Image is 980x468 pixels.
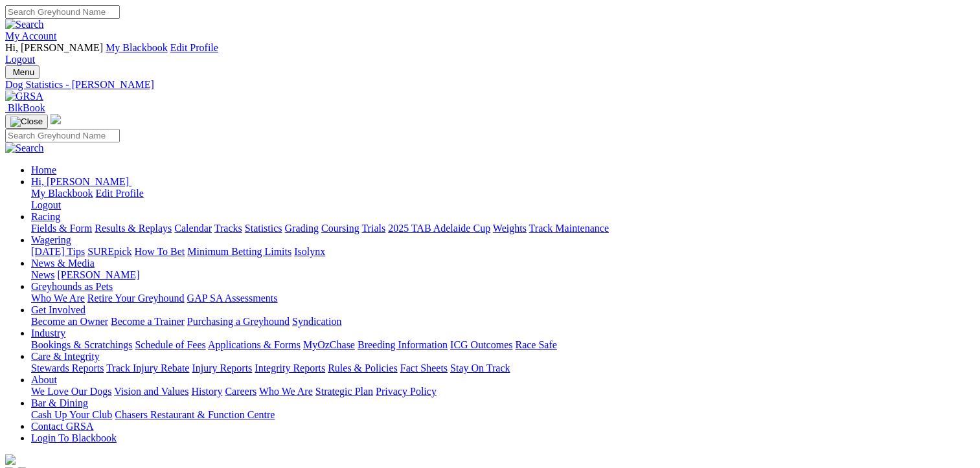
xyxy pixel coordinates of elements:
a: My Blackbook [106,42,168,53]
div: Bar & Dining [31,409,975,421]
a: Coursing [321,223,359,234]
a: Who We Are [31,293,85,304]
span: Menu [13,67,34,77]
a: Privacy Policy [376,386,437,397]
a: Industry [31,328,65,339]
div: Hi, [PERSON_NAME] [31,188,975,211]
a: Tracks [214,223,242,234]
a: 2025 TAB Adelaide Cup [388,223,490,234]
input: Search [5,5,120,19]
span: Hi, [PERSON_NAME] [5,42,103,53]
a: Chasers Restaurant & Function Centre [115,409,275,420]
a: News [31,269,54,280]
a: Track Maintenance [529,223,609,234]
a: Purchasing a Greyhound [187,316,290,327]
a: Edit Profile [96,188,144,199]
a: Injury Reports [192,362,252,373]
a: How To Bet [135,246,185,257]
a: Results & Replays [95,223,172,234]
a: Bookings & Scratchings [31,339,132,350]
div: My Account [5,42,975,65]
div: Greyhounds as Pets [31,293,975,304]
div: About [31,386,975,397]
span: BlkBook [8,102,45,113]
a: Get Involved [31,304,85,315]
img: Search [5,19,44,30]
a: BlkBook [5,102,45,113]
a: MyOzChase [303,339,355,350]
a: Applications & Forms [208,339,301,350]
div: Industry [31,339,975,351]
a: Care & Integrity [31,351,100,362]
a: Syndication [292,316,341,327]
a: Stay On Track [450,362,510,373]
a: Calendar [174,223,212,234]
a: Contact GRSA [31,421,93,432]
button: Toggle navigation [5,115,48,129]
a: Fact Sheets [400,362,448,373]
a: Greyhounds as Pets [31,281,113,292]
a: Wagering [31,234,71,245]
a: Dog Statistics - [PERSON_NAME] [5,79,975,91]
a: Login To Blackbook [31,432,117,443]
a: Become an Owner [31,316,108,327]
a: ICG Outcomes [450,339,512,350]
a: Schedule of Fees [135,339,205,350]
img: Search [5,142,44,154]
a: Strategic Plan [315,386,373,397]
a: Breeding Information [358,339,448,350]
a: Trials [361,223,385,234]
a: Vision and Values [114,386,188,397]
a: Who We Are [259,386,313,397]
a: Retire Your Greyhound [87,293,185,304]
img: logo-grsa-white.png [5,454,16,465]
a: Racing [31,211,60,222]
a: My Blackbook [31,188,93,199]
a: History [191,386,222,397]
a: My Account [5,30,57,41]
a: Home [31,164,56,175]
div: Get Involved [31,316,975,328]
a: Careers [225,386,256,397]
a: SUREpick [87,246,131,257]
a: We Love Our Dogs [31,386,111,397]
a: Isolynx [294,246,325,257]
a: Fields & Form [31,223,92,234]
img: logo-grsa-white.png [51,114,61,124]
span: Hi, [PERSON_NAME] [31,176,129,187]
a: GAP SA Assessments [187,293,278,304]
a: Weights [493,223,527,234]
a: [PERSON_NAME] [57,269,139,280]
a: Logout [31,199,61,210]
a: Minimum Betting Limits [187,246,291,257]
a: [DATE] Tips [31,246,85,257]
a: Bar & Dining [31,397,88,408]
img: Close [10,117,43,127]
input: Search [5,129,120,142]
a: News & Media [31,258,95,269]
div: Wagering [31,246,975,258]
a: Hi, [PERSON_NAME] [31,176,131,187]
a: Integrity Reports [255,362,325,373]
a: Edit Profile [170,42,218,53]
a: Statistics [245,223,282,234]
a: Race Safe [515,339,556,350]
div: Racing [31,223,975,234]
a: Rules & Policies [328,362,398,373]
a: Track Injury Rebate [106,362,189,373]
a: Cash Up Your Club [31,409,112,420]
button: Toggle navigation [5,65,40,79]
a: About [31,374,57,385]
a: Grading [285,223,319,234]
img: GRSA [5,91,43,102]
a: Become a Trainer [111,316,185,327]
a: Logout [5,54,35,65]
div: Care & Integrity [31,362,975,374]
a: Stewards Reports [31,362,104,373]
div: News & Media [31,269,975,281]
